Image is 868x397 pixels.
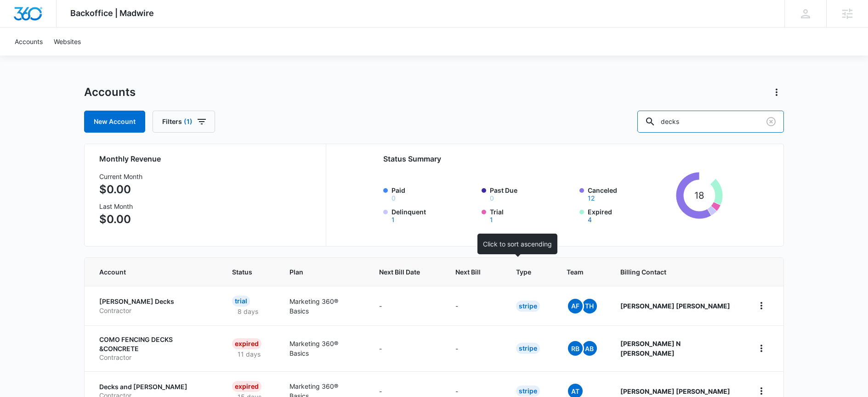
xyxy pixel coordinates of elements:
span: Next Bill [455,267,481,277]
a: Websites [48,28,86,56]
label: Expired [588,207,672,223]
button: Canceled [588,195,595,201]
label: Delinquent [391,207,476,223]
span: Billing Contact [620,267,732,277]
strong: [PERSON_NAME] [PERSON_NAME] [620,387,730,395]
div: Stripe [516,386,540,397]
p: Marketing 360® Basics [289,296,357,316]
tspan: 18 [694,190,704,201]
p: Marketing 360® Basics [289,339,357,358]
label: Paid [391,185,476,201]
p: $0.00 [99,211,142,228]
div: Stripe [516,343,540,354]
td: - [444,286,505,325]
strong: [PERSON_NAME] N [PERSON_NAME] [620,340,681,357]
button: Expired [588,217,592,223]
span: AB [582,341,597,356]
input: Search [637,111,784,133]
span: Backoffice | Madwire [70,8,154,18]
p: 8 days [232,307,264,316]
label: Trial [490,207,574,223]
h3: Current Month [99,172,142,181]
p: Contractor [99,306,210,315]
td: - [368,325,444,371]
p: $0.00 [99,181,142,198]
div: Trial [232,296,250,307]
a: COMO FENCING DECKS &CONCRETEContractor [99,335,210,362]
span: (1) [184,118,193,125]
a: Accounts [9,28,48,56]
p: 11 days [232,349,266,359]
div: Stripe [516,301,540,312]
a: [PERSON_NAME] DecksContractor [99,297,210,315]
label: Canceled [588,185,672,201]
p: COMO FENCING DECKS &CONCRETE [99,335,210,353]
h2: Monthly Revenue [99,153,315,164]
p: [PERSON_NAME] Decks [99,297,210,306]
strong: [PERSON_NAME] [PERSON_NAME] [620,302,730,310]
label: Past Due [490,185,574,201]
button: home [754,341,769,356]
button: home [754,298,769,313]
a: New Account [84,111,145,133]
span: Account [99,267,197,277]
td: - [444,325,505,371]
button: Delinquent [391,217,395,223]
span: Plan [289,267,357,277]
span: TH [582,299,597,313]
td: - [368,286,444,325]
h2: Status Summary [383,153,723,164]
div: Expired [232,381,261,392]
span: Status [232,267,255,277]
div: Click to sort ascending [477,234,557,254]
button: Filters(1) [153,111,215,133]
span: Team [567,267,585,277]
h1: Accounts [84,85,136,99]
span: Type [516,267,531,277]
p: Contractor [99,353,210,362]
span: AF [568,299,583,313]
button: Trial [490,217,493,223]
h3: Last Month [99,201,142,211]
button: Actions [769,85,784,100]
span: RB [568,341,583,356]
span: Next Bill Date [379,267,420,277]
div: Expired [232,338,261,349]
button: Clear [764,114,778,129]
p: Decks and [PERSON_NAME] [99,382,210,391]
